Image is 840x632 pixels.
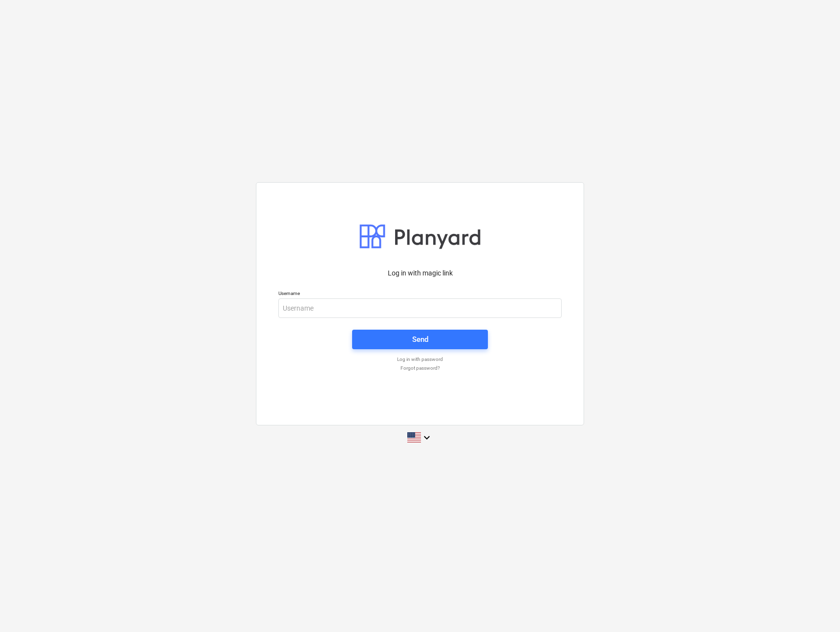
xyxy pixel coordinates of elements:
a: Forgot password? [273,365,567,371]
p: Username [278,290,562,298]
p: Log in with magic link [278,268,562,278]
div: Send [412,333,428,346]
input: Username [278,298,562,318]
i: keyboard_arrow_down [421,432,433,443]
a: Log in with password [273,356,567,362]
button: Send [352,330,488,349]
